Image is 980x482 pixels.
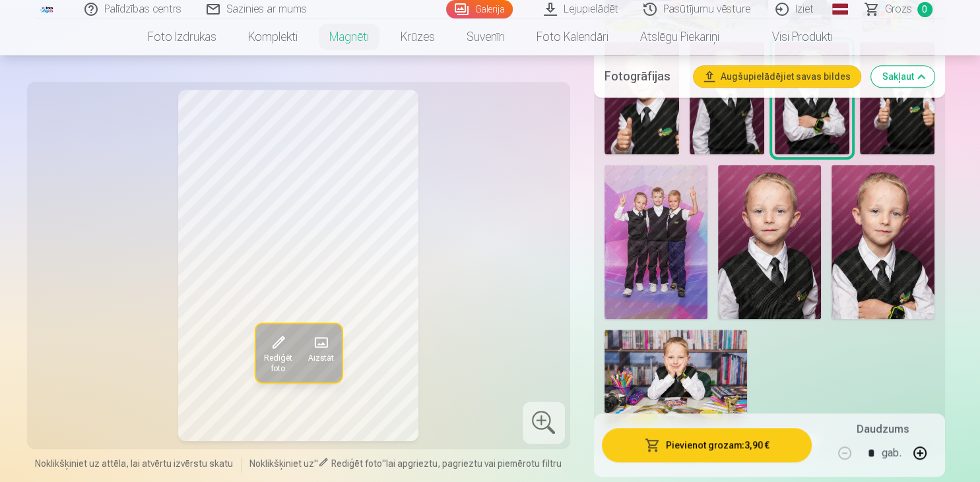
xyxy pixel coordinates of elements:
[871,66,934,87] button: Sakļaut
[313,18,385,55] a: Magnēti
[857,421,909,437] h5: Daudzums
[882,437,901,469] div: gab.
[885,1,912,17] span: Grozs
[249,458,314,469] span: Noklikšķiniet uz
[602,428,812,462] button: Pievienot grozam:3,90 €
[132,18,232,55] a: Foto izdrukas
[521,18,624,55] a: Foto kalendāri
[300,324,341,382] button: Aizstāt
[35,457,233,470] span: Noklikšķiniet uz attēla, lai atvērtu izvērstu skatu
[382,458,386,469] span: "
[386,458,562,469] span: lai apgrieztu, pagrieztu vai piemērotu filtru
[624,18,735,55] a: Atslēgu piekariņi
[694,66,861,87] button: Augšupielādējiet savas bildes
[40,5,55,13] img: /fa1
[331,458,382,469] span: Rediģēt foto
[604,67,684,86] h5: Fotogrāfijas
[735,18,849,55] a: Visi produkti
[385,18,451,55] a: Krūzes
[917,2,932,17] span: 0
[255,324,300,382] button: Rediģēt foto
[232,18,313,55] a: Komplekti
[451,18,521,55] a: Suvenīri
[314,458,318,469] span: "
[308,353,333,364] span: Aizstāt
[263,353,292,375] span: Rediģēt foto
